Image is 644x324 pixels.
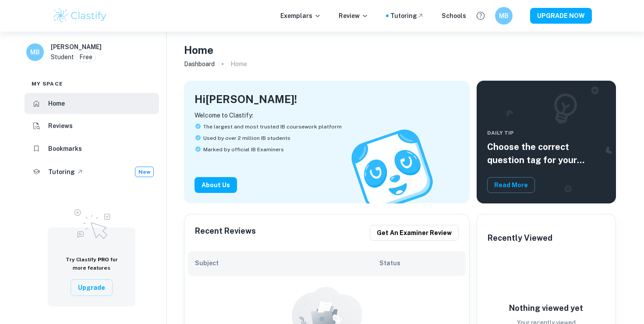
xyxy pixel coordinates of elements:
[487,129,605,137] span: Daily Tip
[25,138,159,159] a: Bookmarks
[230,59,247,69] p: Home
[379,258,459,268] h6: Status
[370,225,459,241] button: Get an examiner review
[487,177,535,193] button: Read More
[499,11,509,21] h6: MB
[203,123,342,131] span: The largest and most trusted IB coursework platform
[71,279,113,296] button: Upgrade
[25,116,159,137] a: Reviews
[390,11,424,21] a: Tutoring
[52,7,108,25] img: Clastify logo
[530,8,592,24] button: UPGRADE NOW
[30,47,40,57] h6: MB
[195,91,297,107] h4: Hi [PERSON_NAME] !
[25,161,159,183] a: TutoringNew
[48,144,82,153] h6: Bookmarks
[79,52,92,62] p: Free
[48,121,73,131] h6: Reviews
[70,204,113,242] img: Upgrade to Pro
[473,8,488,23] button: Help and Feedback
[184,58,215,70] a: Dashboard
[195,177,237,193] button: About Us
[25,93,159,114] a: Home
[203,134,290,142] span: Used by over 2 million IB students
[495,7,513,25] button: MB
[442,11,466,21] a: Schools
[195,225,256,241] h6: Recent Reviews
[135,168,153,176] span: New
[195,258,380,268] h6: Subject
[487,140,605,167] h5: Choose the correct question tag for your coursework
[32,80,63,88] span: My space
[203,146,284,153] span: Marked by official IB Examiners
[184,42,213,58] h4: Home
[488,232,552,244] h6: Recently Viewed
[48,167,75,177] h6: Tutoring
[51,52,74,62] p: Student
[280,11,321,21] p: Exemplars
[339,11,368,21] p: Review
[48,99,65,108] h6: Home
[195,110,459,120] p: Welcome to Clastify:
[502,302,590,314] h6: Nothing viewed yet
[51,42,102,52] h6: [PERSON_NAME]
[58,256,125,272] h6: Try Clastify for more features
[98,256,109,263] span: PRO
